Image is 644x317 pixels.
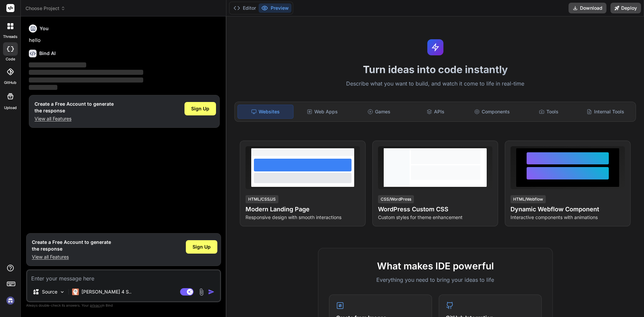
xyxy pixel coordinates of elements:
[329,276,542,284] p: Everything you need to bring your ideas to life
[4,105,17,111] label: Upload
[40,25,49,32] h6: You
[511,205,625,214] h4: Dynamic Webflow Component
[29,70,143,75] span: ‌
[29,85,57,90] span: ‌
[5,295,16,306] img: signin
[90,303,102,307] span: privacy
[82,288,131,295] p: [PERSON_NAME] 4 S..
[230,80,640,88] p: Describe what you want to build, and watch it come to life in real-time
[35,115,114,122] p: View all Features
[26,302,221,309] p: Always double-check its answers. Your in Bind
[208,288,215,295] img: icon
[32,254,111,260] p: View all Features
[521,105,577,119] div: Tools
[29,62,86,67] span: ‌
[193,244,211,250] span: Sign Up
[35,101,114,114] h1: Create a Free Account to generate the response
[32,239,111,252] h1: Create a Free Account to generate the response
[329,259,542,273] h2: What makes IDE powerful
[191,105,209,112] span: Sign Up
[6,56,15,62] label: code
[237,105,293,119] div: Websites
[29,77,143,83] span: ‌
[295,105,350,119] div: Web Apps
[29,37,220,44] p: hello
[569,3,606,13] button: Download
[511,195,546,203] div: HTML/Webflow
[59,289,65,295] img: Pick Models
[25,5,65,12] span: Choose Project
[578,105,633,119] div: Internal Tools
[610,3,641,13] button: Deploy
[231,3,259,13] button: Editor
[72,288,79,295] img: Claude 4 Sonnet
[408,105,463,119] div: APIs
[511,214,625,221] p: Interactive components with animations
[246,195,278,203] div: HTML/CSS/JS
[3,34,17,40] label: threads
[259,3,291,13] button: Preview
[246,205,360,214] h4: Modern Landing Page
[378,195,414,203] div: CSS/WordPress
[378,205,492,214] h4: WordPress Custom CSS
[42,288,57,295] p: Source
[230,63,640,75] h1: Turn ideas into code instantly
[198,288,205,296] img: attachment
[39,50,56,57] h6: Bind AI
[246,214,360,221] p: Responsive design with smooth interactions
[352,105,407,119] div: Games
[465,105,520,119] div: Components
[4,80,16,86] label: GitHub
[378,214,492,221] p: Custom styles for theme enhancement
